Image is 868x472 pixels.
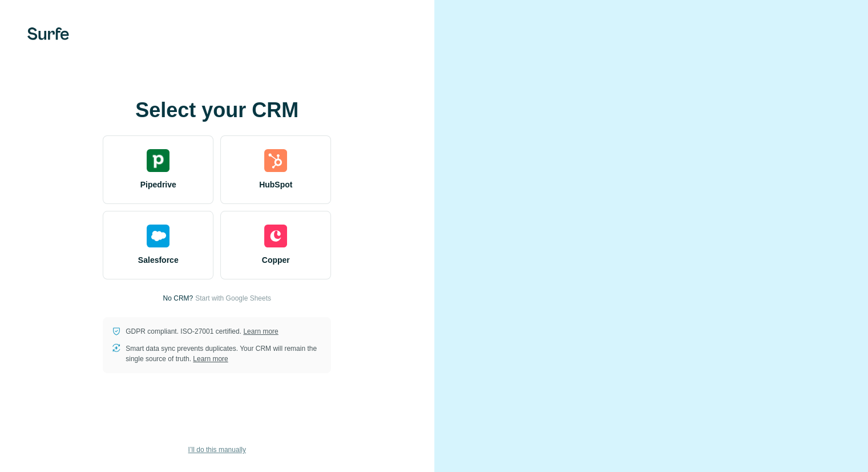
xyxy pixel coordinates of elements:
button: I’ll do this manually [180,441,254,458]
img: salesforce's logo [147,225,169,247]
span: Pipedrive [140,179,176,190]
a: Learn more [193,355,228,363]
button: Start with Google Sheets [195,293,271,303]
img: Surfe's logo [27,27,69,40]
img: hubspot's logo [264,149,287,172]
span: I’ll do this manually [188,445,246,455]
span: Salesforce [138,254,179,266]
img: pipedrive's logo [147,149,169,172]
a: Learn more [243,327,278,335]
span: Copper [262,254,290,266]
p: Smart data sync prevents duplicates. Your CRM will remain the single source of truth. [126,343,322,364]
p: No CRM? [163,293,193,303]
span: HubSpot [259,179,292,190]
p: GDPR compliant. ISO-27001 certified. [126,326,278,337]
img: copper's logo [264,225,287,247]
h1: Select your CRM [103,99,331,122]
